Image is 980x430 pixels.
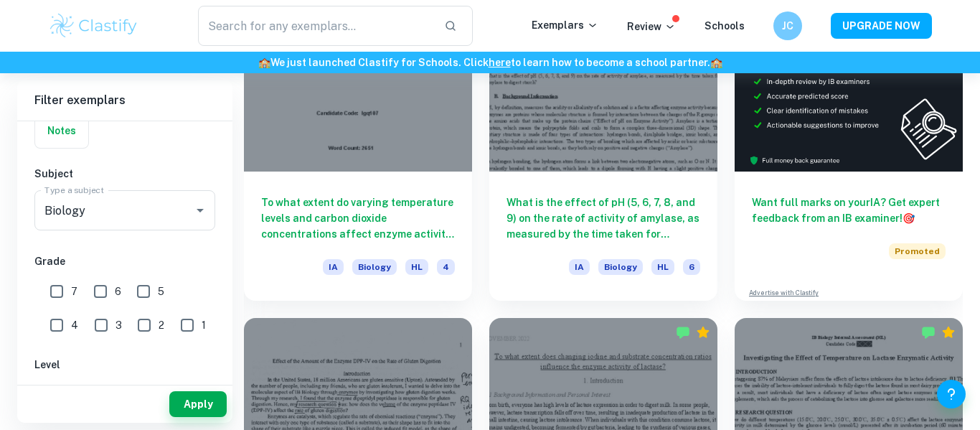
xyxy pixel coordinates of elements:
h6: Filter exemplars [17,80,232,121]
span: IA [323,259,344,275]
a: here [489,57,511,68]
a: Schools [705,20,745,32]
img: Clastify logo [48,11,139,40]
span: HL [651,259,674,275]
button: Open [190,200,210,220]
p: Exemplars [532,17,598,33]
span: 5 [158,284,164,299]
a: What is the effect of pH (5, 6, 7, 8, and 9) on the rate of activity of amylase, as measured by t... [489,1,717,301]
div: Premium [696,325,710,340]
span: Biology [352,259,397,275]
h6: Grade [34,253,215,269]
h6: JC [780,18,796,34]
input: Search for any exemplars... [198,6,433,46]
span: Biology [598,259,643,275]
span: 6 [115,284,121,299]
span: 🏫 [710,57,722,68]
h6: We just launched Clastify for Schools. Click to learn how to become a school partner. [3,55,977,70]
span: 7 [71,284,77,299]
span: Promoted [889,243,946,259]
span: HL [405,259,428,275]
button: Notes [35,113,88,148]
p: Review [627,19,676,34]
label: Type a subject [44,184,104,196]
h6: Want full marks on your IA ? Get expert feedback from an IB examiner! [752,195,946,226]
span: 1 [202,317,206,333]
a: To what extent do varying temperature levels and carbon dioxide concentrations affect enzyme acti... [244,1,472,301]
span: 2 [159,317,164,333]
img: Marked [921,325,936,340]
button: Help and Feedback [937,380,966,408]
span: 6 [683,259,700,275]
button: JC [773,11,802,40]
button: UPGRADE NOW [831,13,932,39]
div: Premium [941,325,956,340]
a: Want full marks on yourIA? Get expert feedback from an IB examiner!PromotedAdvertise with Clastify [735,1,963,301]
img: Marked [676,325,690,340]
span: IA [569,259,590,275]
span: 🏫 [258,57,270,68]
h6: To what extent do varying temperature levels and carbon dioxide concentrations affect enzyme acti... [261,195,455,242]
span: 3 [116,317,122,333]
span: 4 [71,317,78,333]
span: 🎯 [903,212,915,224]
h6: Subject [34,166,215,182]
button: Apply [169,391,227,417]
h6: Level [34,357,215,373]
span: 4 [437,259,455,275]
a: Advertise with Clastify [749,288,819,298]
img: Thumbnail [735,1,963,172]
h6: What is the effect of pH (5, 6, 7, 8, and 9) on the rate of activity of amylase, as measured by t... [507,195,700,242]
